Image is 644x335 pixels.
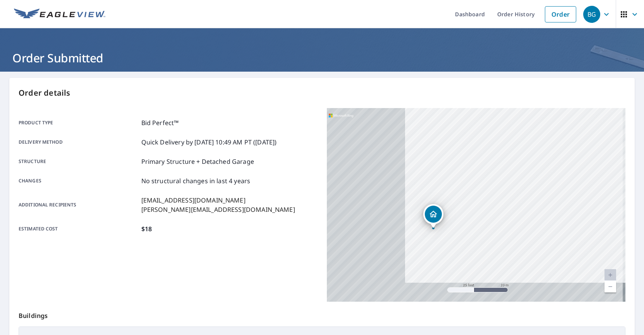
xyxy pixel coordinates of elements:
p: Delivery method [19,137,138,147]
p: $18 [141,224,152,234]
a: Current Level 20, Zoom Out [605,281,616,292]
div: Dropped pin, building 1, Residential property, 26 Beacon Ln New Castle, DE 19720 [423,204,443,228]
h1: Order Submitted [9,50,635,66]
p: No structural changes in last 4 years [141,176,251,186]
p: [EMAIL_ADDRESS][DOMAIN_NAME] [141,196,295,205]
p: Changes [19,176,138,186]
a: Current Level 20, Zoom In Disabled [605,269,616,281]
p: Buildings [19,302,625,326]
p: [PERSON_NAME][EMAIL_ADDRESS][DOMAIN_NAME] [141,205,295,214]
p: Bid Perfect™ [141,118,179,127]
a: Order [545,6,576,22]
p: Additional recipients [19,196,138,214]
p: Estimated cost [19,224,138,234]
div: BG [583,6,600,23]
p: Product type [19,118,138,127]
img: EV Logo [14,9,105,20]
p: Quick Delivery by [DATE] 10:49 AM PT ([DATE]) [141,137,277,147]
p: Primary Structure + Detached Garage [141,157,254,166]
p: Order details [19,87,625,99]
p: Structure [19,157,138,166]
